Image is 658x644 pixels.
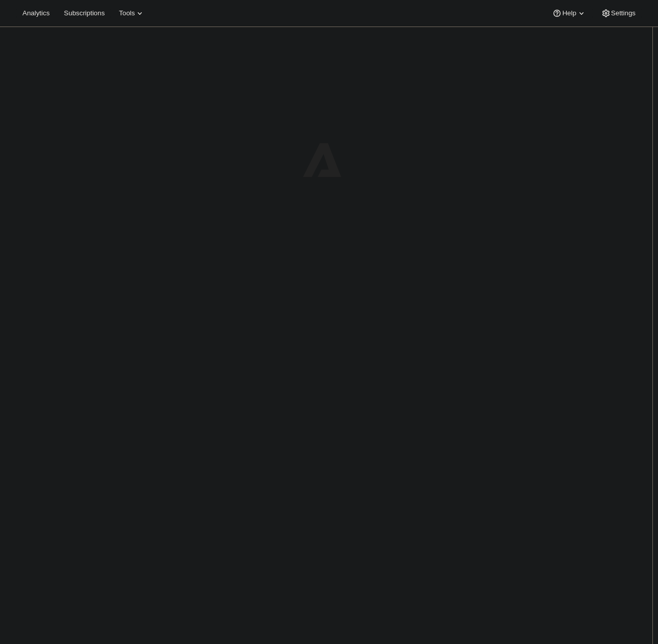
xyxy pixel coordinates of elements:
span: Help [562,9,576,17]
button: Analytics [16,6,56,20]
button: Settings [595,6,642,20]
button: Subscriptions [58,6,111,20]
button: Tools [113,6,151,20]
span: Tools [119,9,135,17]
span: Analytics [22,9,49,17]
button: Help [546,6,592,20]
span: Subscriptions [64,9,105,17]
span: Settings [611,9,636,17]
